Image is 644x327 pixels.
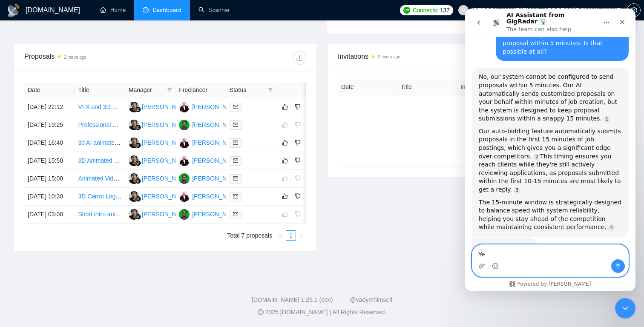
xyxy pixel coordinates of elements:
a: Professional Animated Videos of Software Platform [78,121,213,128]
td: [DATE] 15:50 [24,152,75,170]
div: [PERSON_NAME] [192,156,241,165]
img: gigradar-bm.png [135,214,141,220]
div: [PERSON_NAME] [142,174,191,183]
span: mail [233,122,238,127]
li: Previous Page [276,230,286,241]
th: Date [338,79,397,95]
th: Manager [125,82,175,98]
time: 2 hours ago [64,55,86,60]
span: Manager [129,85,164,95]
a: Short intro animation (6–7 seconds) for our mobile app. [78,211,224,218]
div: [PERSON_NAME] [192,174,241,183]
span: filter [266,83,275,96]
td: [DATE] 16:40 [24,134,75,152]
img: gigradar-bm.png [135,196,141,202]
div: [PERSON_NAME] [192,102,241,112]
img: SK [179,138,190,148]
span: right [299,233,304,238]
div: [PERSON_NAME] [192,192,241,201]
div: Proposals [24,51,165,65]
span: download [293,54,306,61]
th: Date [24,82,75,98]
td: 3d AI animated kids age 3-8 you tube series [75,134,125,152]
div: [PERSON_NAME] [192,209,241,219]
span: dislike [295,193,301,200]
span: Connects: [413,6,438,15]
span: 137 [440,6,449,15]
a: 3D Animated Business Avatar Creation [78,157,181,164]
img: gigradar-bm.png [135,178,141,184]
img: VA [179,120,190,130]
a: SK[PERSON_NAME] [179,103,241,110]
time: 2 hours ago [378,54,400,59]
span: mail [233,194,238,199]
span: Status [230,85,264,95]
a: HH[PERSON_NAME] [129,175,191,181]
img: SK [179,102,190,112]
a: VA[PERSON_NAME] [179,175,241,181]
img: HH [129,191,139,202]
img: logo [7,4,20,17]
th: Invitation Letter [457,79,517,95]
span: dislike [295,139,301,146]
img: SK [179,191,190,202]
a: HH[PERSON_NAME] [129,210,191,217]
img: VA [179,173,190,184]
span: mail [233,140,238,145]
td: Short intro animation (6–7 seconds) for our mobile app. [75,206,125,224]
td: Animated Video Creation with Plotset (for exemple) and Webinar Clips [75,170,125,188]
img: gigradar-bm.png [135,124,141,130]
img: SK [179,155,190,166]
span: mail [233,176,238,181]
span: like [282,139,288,146]
td: [DATE] 22:12 [24,98,75,116]
div: [PERSON_NAME] [142,138,191,147]
a: [DOMAIN_NAME] 1.26.1 (dev) [252,296,333,303]
div: [PERSON_NAME] [142,209,191,219]
a: HH[PERSON_NAME] [129,192,191,199]
div: [PERSON_NAME] [142,156,191,165]
th: Title [397,79,457,95]
span: filter [165,83,174,96]
img: gigradar-bm.png [135,106,141,112]
img: HH [129,155,139,166]
span: dislike [295,157,301,164]
div: [PERSON_NAME] [142,120,191,129]
span: left [278,233,283,238]
div: [PERSON_NAME] [142,192,191,201]
a: HH[PERSON_NAME] [129,103,191,110]
a: VA[PERSON_NAME] [179,121,241,128]
span: dashboard [143,7,149,13]
th: Freelancer [175,82,226,98]
button: right [296,230,306,241]
a: HH[PERSON_NAME] [129,121,191,128]
span: mail [233,212,238,217]
img: HH [129,102,139,112]
span: setting [627,7,640,14]
td: 3D Carrot Logo Animation Expert Needed [75,188,125,206]
li: 1 [286,230,296,241]
button: dislike [293,191,303,201]
a: HH[PERSON_NAME] [129,157,191,163]
span: dislike [295,103,301,110]
img: HH [129,138,139,148]
span: mail [233,158,238,163]
button: dislike [293,138,303,148]
a: SK[PERSON_NAME] [179,139,241,146]
img: HH [129,120,139,130]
